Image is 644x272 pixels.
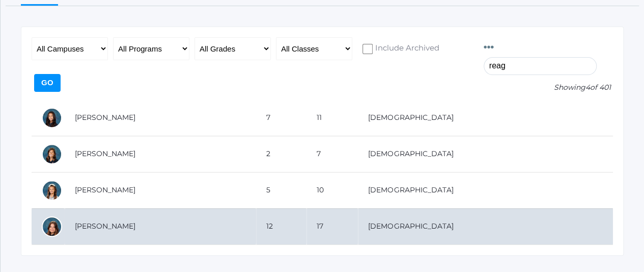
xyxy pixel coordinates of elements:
[306,208,358,244] td: 17
[306,172,358,208] td: 10
[65,136,256,172] td: [PERSON_NAME]
[585,83,590,92] span: 4
[306,136,358,172] td: 7
[65,208,256,244] td: [PERSON_NAME]
[358,136,613,172] td: [DEMOGRAPHIC_DATA]
[358,172,613,208] td: [DEMOGRAPHIC_DATA]
[256,136,306,172] td: 2
[42,144,62,164] div: Reagan Gross
[65,100,256,136] td: [PERSON_NAME]
[65,172,256,208] td: [PERSON_NAME]
[362,44,373,54] input: Include Archived
[358,208,613,244] td: [DEMOGRAPHIC_DATA]
[484,57,597,75] input: Filter by name
[256,100,306,136] td: 7
[373,42,439,55] span: Include Archived
[42,180,62,201] div: Reagan Reynolds
[484,82,613,93] p: Showing of 401
[358,100,613,136] td: [DEMOGRAPHIC_DATA]
[256,172,306,208] td: 5
[306,100,358,136] td: 11
[42,108,62,128] div: Reagan Brodt
[34,74,61,92] input: Go
[256,208,306,244] td: 12
[42,216,62,237] div: Reagan Riskey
